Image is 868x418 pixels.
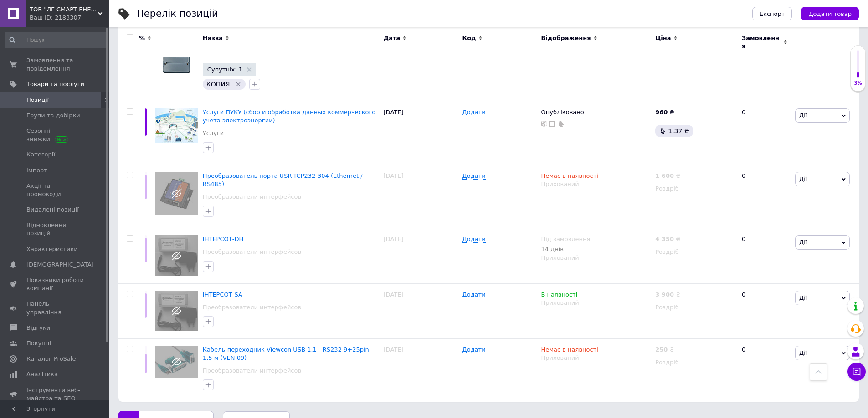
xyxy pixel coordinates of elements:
a: Кабель-переходник Viewcon USB 1.1 - RS232 9+25pin 1.5 м (VEN 09) [203,346,369,361]
a: Услуги ПУКУ (сбор и обработка данных коммерческого учета электроэнергии) [203,109,375,124]
span: Немає в наявності [541,346,598,356]
b: 1 600 [655,172,674,179]
div: ₴ [655,346,674,354]
span: Під замовлення [541,236,590,245]
span: Додати [462,346,486,353]
span: Назва [203,34,223,42]
span: Відгуки [26,324,50,332]
div: Роздріб [655,303,734,312]
input: Пошук [5,32,108,48]
span: КОПИЯ [206,81,230,88]
div: 3% [851,80,865,86]
span: Видалені позиції [26,206,79,214]
div: ₴ [655,235,680,243]
span: Характеристики [26,245,78,253]
b: 3 900 [655,291,674,298]
div: ₴ [655,291,680,299]
div: Прихований [541,254,651,262]
div: [DATE] [381,165,460,228]
div: [DATE] [381,283,460,338]
b: 960 [655,109,668,116]
b: 250 [655,346,668,353]
svg: Видалити мітку [235,81,242,88]
span: Акції та промокоди [26,182,84,198]
span: Дата [384,34,401,42]
b: 4 350 [655,236,674,242]
span: Ціна [655,34,671,42]
span: Позиції [26,96,49,104]
div: 14 днів [541,246,590,252]
div: 0 [736,283,793,338]
span: Дії [799,112,807,119]
div: Роздріб [655,248,734,256]
span: Товари та послуги [26,80,84,88]
span: Сезонні знижки [26,127,84,143]
div: 0 [736,338,793,402]
span: Додати [462,236,486,243]
span: Експорт [760,10,785,17]
span: Аналітика [26,370,58,378]
span: Замовлення та повідомлення [26,56,84,73]
a: Преобразователи интерфейсов [203,248,301,256]
img: Преобразователь порта USR-TCP232-304 (Ethernet / RS485) [155,172,198,215]
span: Відновлення позицій [26,221,84,237]
div: Роздріб [655,185,734,193]
span: ТОВ "ЛГ СМАРТ ЕНЕРДЖІ" [30,5,98,14]
span: Додати товар [808,10,852,17]
span: Дії [799,239,807,246]
span: Групи та добірки [26,111,80,120]
a: Преобразователи интерфейсов [203,303,301,312]
span: Немає в наявності [541,172,598,182]
span: Дії [799,294,807,301]
span: Інструменти веб-майстра та SEO [26,386,84,403]
div: Прихований [541,299,651,307]
a: ІНТЕРСОТ-DH [203,236,243,242]
span: 1.37 ₴ [668,127,689,135]
span: Дії [799,349,807,356]
span: Додати [462,172,486,180]
div: Опубліковано [541,108,651,116]
div: ₴ [655,108,674,116]
span: Панель управління [26,300,84,316]
div: [DATE] [381,338,460,402]
div: 0 [736,22,793,101]
span: Дії [799,176,807,182]
div: ₴ [655,172,680,180]
span: Супутніх: 1 [207,66,242,72]
span: Категорії [26,151,55,159]
img: ІНТЕРСОТ-SA [155,291,198,331]
img: Услуги ПУКУ (сбор и обработка данных коммерческого учета электроэнергии) [155,108,198,143]
span: [DEMOGRAPHIC_DATA] [26,261,94,269]
div: [DATE] [381,22,460,101]
img: ІНТЕРСОТ-DH [155,235,198,276]
div: [DATE] [381,101,460,165]
div: Прихований [541,180,651,188]
div: 0 [736,165,793,228]
a: Услуги [203,129,224,137]
span: Код [462,34,476,42]
a: Преобразователи интерфейсов [203,193,301,201]
div: Прихований [541,354,651,362]
button: Експорт [752,7,792,20]
span: Покупці [26,339,51,347]
a: ІНТЕРСОТ-SA [203,291,242,298]
span: В наявності [541,291,577,301]
span: Додати [462,291,486,298]
span: % [139,34,145,42]
img: Кабель-переходник Viewcon USB 1.1 - RS232 9+25pin 1.5 м (VEN 09) [155,346,198,378]
div: Перелік позицій [137,9,218,19]
div: [DATE] [381,228,460,283]
div: Ваш ID: 2183307 [30,14,109,22]
a: Преобразователи интерфейсов [203,367,301,375]
span: Імпорт [26,166,47,175]
button: Додати товар [801,7,859,20]
span: Відображення [541,34,591,42]
div: Роздріб [655,358,734,367]
button: Чат з покупцем [847,363,866,381]
a: Преобразователь порта USR-TCP232-304 (Ethernet / RS485) [203,172,363,187]
span: Додати [462,109,486,116]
